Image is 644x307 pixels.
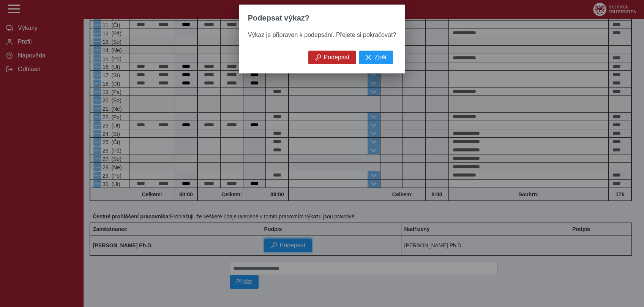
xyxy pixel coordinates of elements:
[324,54,350,61] span: Podepsat
[308,51,356,64] button: Podepsat
[359,51,393,64] button: Zpět
[374,54,387,61] span: Zpět
[248,14,309,22] span: Podepsat výkaz?
[248,32,396,38] span: Výkaz je připraven k podepsání. Přejete si pokračovat?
